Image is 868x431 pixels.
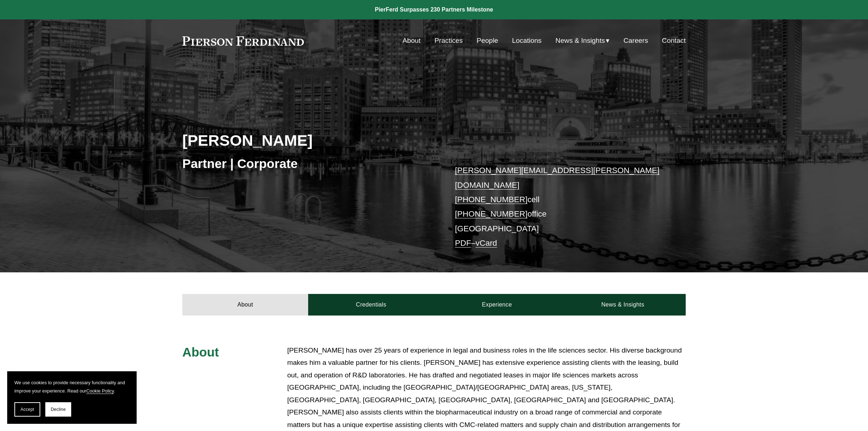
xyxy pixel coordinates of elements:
[455,166,659,189] a: [PERSON_NAME][EMAIL_ADDRESS][PERSON_NAME][DOMAIN_NAME]
[476,239,497,248] a: vCard
[560,294,686,316] a: News & Insights
[45,402,71,417] button: Decline
[51,407,66,412] span: Decline
[14,402,40,417] button: Accept
[182,294,308,316] a: About
[455,239,471,248] a: PDF
[455,195,527,204] a: [PHONE_NUMBER]
[455,209,527,218] a: [PHONE_NUMBER]
[308,294,434,316] a: Credentials
[477,34,498,47] a: People
[7,371,137,424] section: Cookie banner
[434,294,560,316] a: Experience
[182,345,219,359] span: About
[455,163,664,250] p: cell office [GEOGRAPHIC_DATA] –
[182,131,434,150] h2: [PERSON_NAME]
[86,388,114,394] a: Cookie Policy
[20,407,34,412] span: Accept
[402,34,420,47] a: About
[182,156,434,172] h3: Partner | Corporate
[662,34,686,47] a: Contact
[556,35,605,47] span: News & Insights
[434,34,463,47] a: Practices
[512,34,542,47] a: Locations
[556,34,610,47] a: folder dropdown
[14,378,129,395] p: We use cookies to provide necessary functionality and improve your experience. Read our .
[623,34,648,47] a: Careers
